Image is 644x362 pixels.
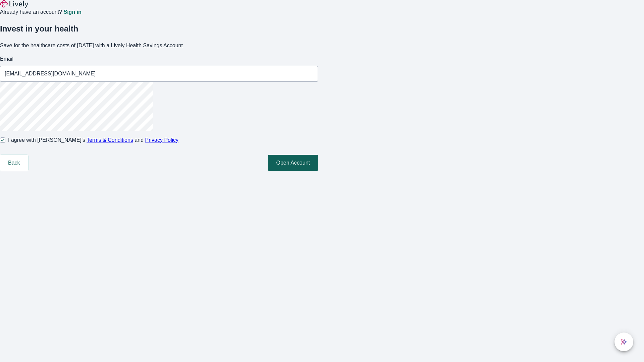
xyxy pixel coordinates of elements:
a: Terms & Conditions [87,137,133,143]
button: Open Account [268,155,318,171]
a: Sign in [63,9,81,15]
button: chat [614,333,633,351]
span: I agree with [PERSON_NAME]’s and [8,136,178,144]
svg: Lively AI Assistant [621,339,627,345]
a: Privacy Policy [145,137,179,143]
